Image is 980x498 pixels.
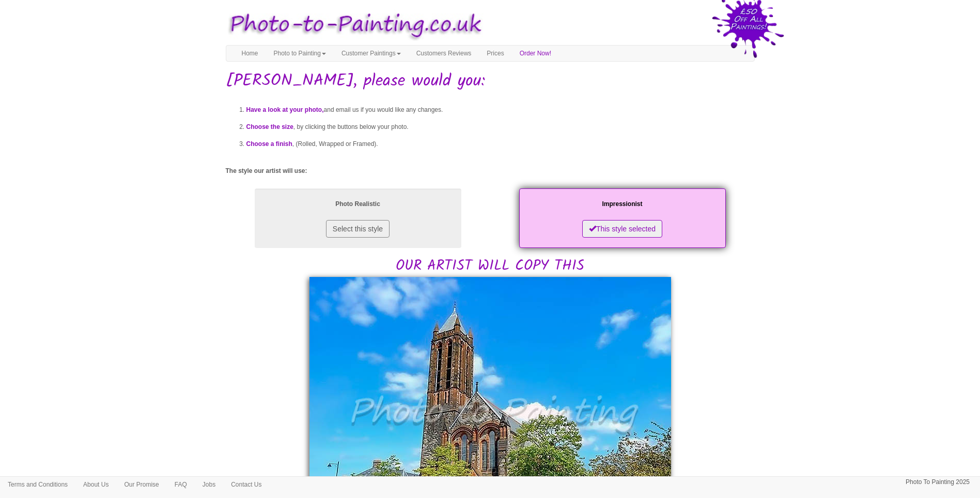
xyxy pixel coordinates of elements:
[167,477,195,492] a: FAQ
[246,101,755,119] li: and email us if you would like any changes.
[479,46,511,61] a: Prices
[409,46,479,61] a: Customers Reviews
[246,119,755,136] li: , by clicking the buttons below your photo.
[226,186,755,274] h2: OUR ARTIST WILL COPY THIS
[265,199,451,210] p: Photo Realistic
[582,220,662,238] button: This style selected
[326,220,390,238] button: Select this style
[195,477,223,492] a: Jobs
[75,477,116,492] a: About Us
[234,46,266,61] a: Home
[246,136,755,153] li: , (Rolled, Wrapped or Framed).
[221,5,485,45] img: Photo to Painting
[334,46,409,61] a: Customer Paintings
[246,106,324,113] span: Have a look at your photo,
[512,46,559,61] a: Order Now!
[226,167,307,175] label: The style our artist will use:
[266,46,334,61] a: Photo to Painting
[226,72,755,90] h1: [PERSON_NAME], please would you:
[246,123,293,130] span: Choose the size
[906,477,970,488] p: Photo To Painting 2025
[223,477,269,492] a: Contact Us
[530,199,715,210] p: Impressionist
[246,140,292,148] span: Choose a finish
[116,477,166,492] a: Our Promise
